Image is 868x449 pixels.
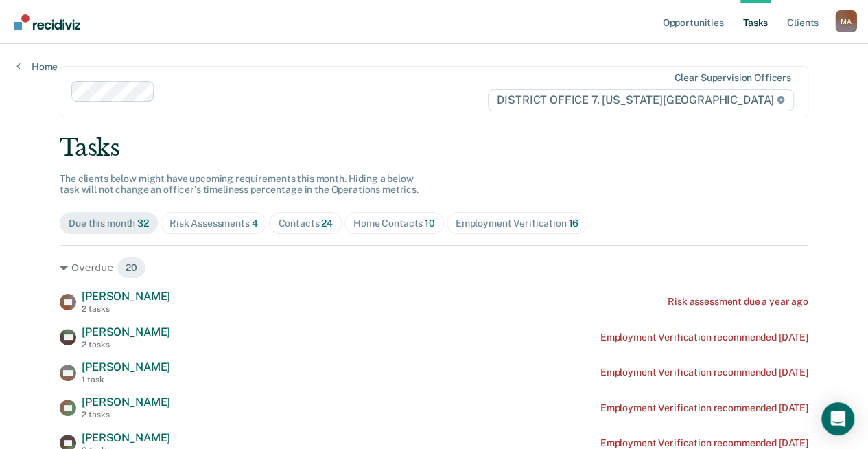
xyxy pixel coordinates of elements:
[14,14,80,30] img: Recidiviz
[60,257,808,279] div: Overdue 20
[278,218,333,229] div: Contacts
[82,340,170,349] div: 2 tasks
[60,173,419,196] span: The clients below might have upcoming requirements this month. Hiding a below task will not chang...
[82,325,170,338] span: [PERSON_NAME]
[456,218,578,229] div: Employment Verification
[60,134,808,162] div: Tasks
[82,375,170,384] div: 1 task
[600,367,808,378] div: Employment Verification recommended [DATE]
[169,218,258,229] div: Risk Assessments
[82,410,170,419] div: 2 tasks
[600,402,808,414] div: Employment Verification recommended [DATE]
[600,332,808,343] div: Employment Verification recommended [DATE]
[568,218,578,229] span: 16
[82,304,170,314] div: 2 tasks
[600,437,808,449] div: Employment Verification recommended [DATE]
[821,402,854,435] div: Open Intercom Messenger
[82,290,170,303] span: [PERSON_NAME]
[674,72,790,84] div: Clear supervision officers
[16,60,58,73] a: Home
[425,218,435,229] span: 10
[82,360,170,373] span: [PERSON_NAME]
[835,10,857,32] button: Profile dropdown button
[353,218,435,229] div: Home Contacts
[488,89,793,111] span: DISTRICT OFFICE 7, [US_STATE][GEOGRAPHIC_DATA]
[137,218,149,229] span: 32
[117,257,146,279] span: 20
[82,431,170,444] span: [PERSON_NAME]
[321,218,333,229] span: 24
[835,10,857,32] div: M A
[69,218,149,229] div: Due this month
[668,296,808,308] div: Risk assessment due a year ago
[252,218,258,229] span: 4
[82,395,170,408] span: [PERSON_NAME]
